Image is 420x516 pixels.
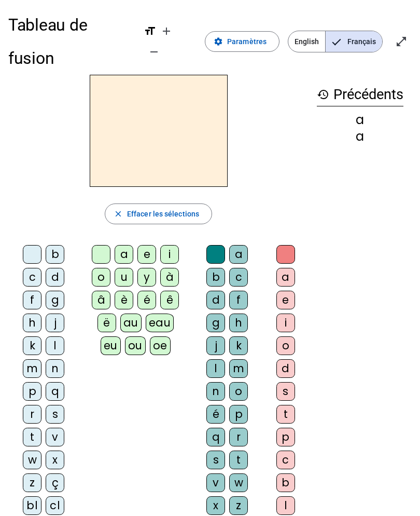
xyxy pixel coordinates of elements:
[23,291,41,309] div: f
[229,245,248,264] div: a
[206,336,225,355] div: j
[46,336,64,355] div: l
[317,83,403,106] h3: Précédents
[160,268,179,287] div: à
[156,21,177,42] button: Augmenter la taille de la police
[46,473,64,492] div: ç
[206,473,225,492] div: v
[276,451,295,469] div: c
[227,35,267,48] span: Paramètres
[206,428,225,446] div: q
[46,291,64,309] div: g
[46,428,64,446] div: v
[229,314,248,332] div: h
[137,268,156,287] div: y
[395,35,408,48] mat-icon: open_in_full
[23,451,41,469] div: w
[317,114,403,126] div: a
[23,496,41,515] div: bl
[137,291,156,309] div: é
[101,336,121,355] div: eu
[144,25,156,37] mat-icon: format_size
[206,496,225,515] div: x
[46,268,64,287] div: d
[137,245,156,264] div: e
[115,268,133,287] div: u
[276,428,295,446] div: p
[229,382,248,401] div: o
[229,405,248,424] div: p
[214,37,223,46] mat-icon: settings
[229,336,248,355] div: k
[127,208,199,220] span: Effacer les sélections
[206,314,225,332] div: g
[23,336,41,355] div: k
[229,268,248,287] div: c
[229,291,248,309] div: f
[46,405,64,424] div: s
[114,209,123,219] mat-icon: close
[46,314,64,332] div: j
[326,31,382,52] span: Français
[276,473,295,492] div: b
[276,291,295,309] div: e
[288,31,325,52] span: English
[276,496,295,515] div: l
[23,473,41,492] div: z
[92,291,110,309] div: â
[276,268,295,287] div: a
[46,359,64,378] div: n
[46,451,64,469] div: x
[160,245,179,264] div: i
[92,268,110,287] div: o
[150,336,171,355] div: oe
[206,268,225,287] div: b
[120,314,142,332] div: au
[206,405,225,424] div: é
[206,291,225,309] div: d
[46,382,64,401] div: q
[23,382,41,401] div: p
[206,382,225,401] div: n
[23,359,41,378] div: m
[115,245,133,264] div: a
[276,405,295,424] div: t
[206,359,225,378] div: l
[206,451,225,469] div: s
[288,31,383,52] mat-button-toggle-group: Language selection
[229,359,248,378] div: m
[229,428,248,446] div: r
[8,8,135,75] h1: Tableau de fusion
[276,382,295,401] div: s
[391,31,412,52] button: Entrer en plein écran
[160,25,173,37] mat-icon: add
[276,359,295,378] div: d
[97,314,116,332] div: ë
[160,291,179,309] div: ê
[229,473,248,492] div: w
[125,336,146,355] div: ou
[23,314,41,332] div: h
[317,130,403,143] div: a
[146,314,174,332] div: eau
[276,336,295,355] div: o
[105,203,212,224] button: Effacer les sélections
[23,428,41,446] div: t
[317,88,329,101] mat-icon: history
[23,405,41,424] div: r
[115,291,133,309] div: è
[46,245,64,264] div: b
[23,268,41,287] div: c
[276,314,295,332] div: i
[46,496,64,515] div: cl
[205,31,279,52] button: Paramètres
[229,451,248,469] div: t
[229,496,248,515] div: z
[144,42,164,62] button: Diminuer la taille de la police
[148,46,160,58] mat-icon: remove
